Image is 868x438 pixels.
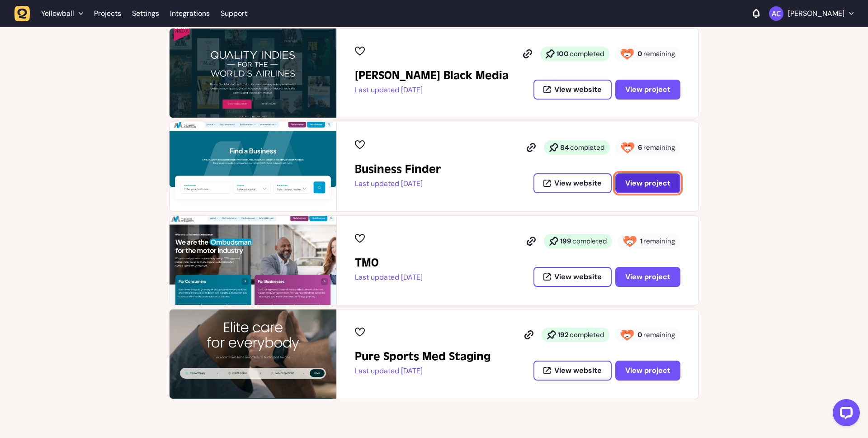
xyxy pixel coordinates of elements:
h2: Penny Black Media [355,68,509,83]
span: completed [570,143,604,152]
span: View website [554,273,602,281]
img: Penny Black Media [170,29,336,118]
button: View project [615,80,680,100]
strong: 0 [637,49,642,58]
h2: Business Finder [355,162,441,176]
button: View website [533,361,612,381]
img: Business Finder [170,122,336,211]
p: Last updated [DATE] [355,86,509,95]
strong: 199 [560,237,571,246]
strong: 192 [558,330,569,339]
button: View project [615,173,680,193]
a: Projects [94,5,121,22]
button: View project [615,267,680,287]
button: View website [533,173,612,193]
h2: TMO [355,256,423,270]
span: remaining [643,49,675,58]
strong: 0 [637,330,642,339]
button: View website [533,80,612,100]
span: View project [625,86,670,93]
a: Integrations [170,5,210,22]
button: [PERSON_NAME] [769,6,854,21]
strong: 100 [557,49,569,58]
span: View website [554,86,602,93]
span: remaining [643,237,675,246]
span: Yellowball [41,9,74,18]
img: TMO [170,216,336,305]
a: Settings [132,5,159,22]
a: Support [221,9,247,18]
p: Last updated [DATE] [355,367,491,376]
span: remaining [643,330,675,339]
strong: 1 [640,237,642,246]
button: View project [615,361,680,381]
span: completed [570,49,604,58]
span: completed [570,330,604,339]
button: View website [533,267,612,287]
h2: Pure Sports Med Staging [355,349,491,364]
button: Yellowball [14,5,89,22]
p: [PERSON_NAME] [788,9,844,18]
iframe: LiveChat chat widget [826,395,863,433]
strong: 84 [560,143,569,152]
img: Pure Sports Med Staging [170,309,336,399]
strong: 6 [638,143,642,152]
span: View project [625,367,670,374]
span: View website [554,180,602,187]
span: View project [625,273,670,281]
img: Ameet Chohan [769,6,783,21]
span: View website [554,367,602,374]
span: completed [572,237,607,246]
span: View project [625,180,670,187]
p: Last updated [DATE] [355,273,423,282]
p: Last updated [DATE] [355,179,441,188]
span: remaining [643,143,675,152]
